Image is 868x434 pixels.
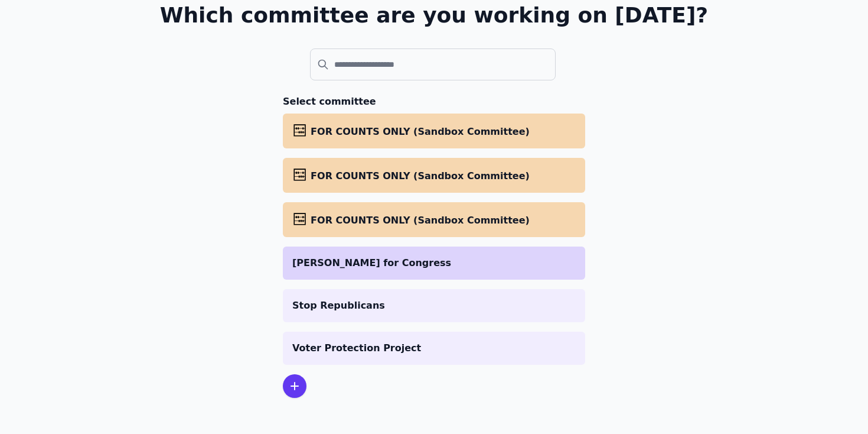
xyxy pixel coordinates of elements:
span: FOR COUNTS ONLY (Sandbox Committee) [311,126,530,137]
h1: Which committee are you working on [DATE]? [160,4,709,27]
a: Stop Republicans [283,289,585,322]
p: [PERSON_NAME] for Congress [292,256,576,270]
a: Voter Protection Project [283,332,585,365]
a: FOR COUNTS ONLY (Sandbox Committee) [283,114,585,148]
h3: Select committee [283,95,585,109]
a: FOR COUNTS ONLY (Sandbox Committee) [283,158,585,193]
a: FOR COUNTS ONLY (Sandbox Committee) [283,202,585,237]
p: Voter Protection Project [292,341,576,355]
p: Stop Republicans [292,299,576,313]
span: FOR COUNTS ONLY (Sandbox Committee) [311,170,530,182]
span: FOR COUNTS ONLY (Sandbox Committee) [311,215,530,226]
a: [PERSON_NAME] for Congress [283,247,585,280]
